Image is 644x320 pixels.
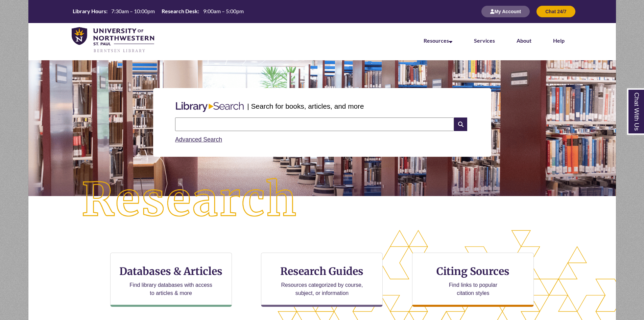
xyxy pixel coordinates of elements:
a: Research Guides Resources categorized by course, subject, or information [261,253,383,307]
i: Search [454,118,467,131]
a: My Account [481,8,530,14]
a: Chat 24/7 [536,8,575,14]
p: | Search for books, articles, and more [247,101,364,111]
a: Services [474,37,495,44]
a: Databases & Articles Find library databases with access to articles & more [110,253,232,307]
th: Library Hours: [70,7,109,15]
img: Libary Search [172,99,247,115]
img: Research [57,154,322,246]
a: Citing Sources Find links to popular citation styles [412,253,534,307]
a: Advanced Search [175,136,222,143]
span: 7:30am – 10:00pm [111,8,155,14]
h3: Citing Sources [432,265,515,278]
p: Find links to popular citation styles [440,281,506,297]
a: Hours Today [70,7,246,16]
button: My Account [481,6,530,17]
a: About [517,37,531,44]
p: Find library databases with access to articles & more [127,281,215,297]
th: Research Desk: [159,7,200,15]
a: Help [553,37,565,44]
button: Chat 24/7 [536,6,575,17]
img: UNWSP Library Logo [72,27,154,54]
h3: Research Guides [267,265,377,278]
table: Hours Today [70,7,246,15]
h3: Databases & Articles [116,265,226,278]
p: Resources categorized by course, subject, or information [278,281,366,297]
span: 9:00am – 5:00pm [203,8,244,14]
a: Resources [424,37,452,44]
